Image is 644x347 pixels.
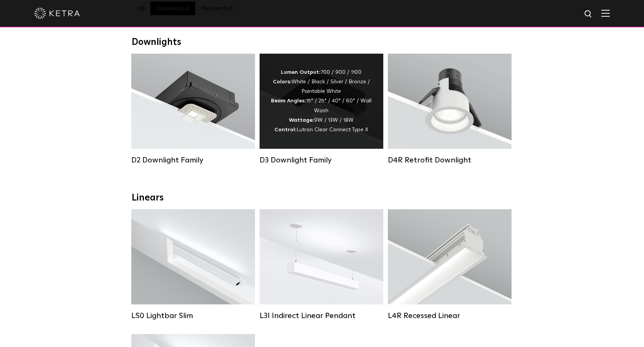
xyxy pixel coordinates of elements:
img: search icon [584,10,593,19]
a: D4R Retrofit Downlight Lumen Output:800Colors:White / BlackBeam Angles:15° / 25° / 40° / 60°Watta... [388,54,512,167]
strong: Control: [274,127,296,132]
strong: Lumen Output: [281,70,320,75]
strong: Beam Angles: [271,98,306,103]
div: Linears [132,193,512,204]
div: Downlights [132,37,512,48]
div: LS0 Lightbar Slim [131,311,255,320]
div: 700 / 900 / 1100 White / Black / Silver / Bronze / Paintable White 15° / 25° / 40° / 60° / Wall W... [271,68,372,135]
a: L4R Recessed Linear Lumen Output:400 / 600 / 800 / 1000Colors:White / BlackControl:Lutron Clear C... [388,209,512,323]
span: Lutron Clear Connect Type X [296,127,368,132]
a: L3I Indirect Linear Pendant Lumen Output:400 / 600 / 800 / 1000Housing Colors:White / BlackContro... [260,209,383,323]
div: D4R Retrofit Downlight [388,156,512,165]
a: D3 Downlight Family Lumen Output:700 / 900 / 1100Colors:White / Black / Silver / Bronze / Paintab... [260,54,383,167]
div: D3 Downlight Family [260,156,383,165]
strong: Colors: [273,79,292,84]
a: LS0 Lightbar Slim Lumen Output:200 / 350Colors:White / BlackControl:X96 Controller [131,209,255,323]
div: L4R Recessed Linear [388,311,512,320]
a: D2 Downlight Family Lumen Output:1200Colors:White / Black / Gloss Black / Silver / Bronze / Silve... [131,54,255,167]
strong: Wattage: [289,118,314,123]
img: ketra-logo-2019-white [34,8,80,19]
div: D2 Downlight Family [131,156,255,165]
div: L3I Indirect Linear Pendant [260,311,383,320]
img: Hamburger%20Nav.svg [601,10,610,17]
